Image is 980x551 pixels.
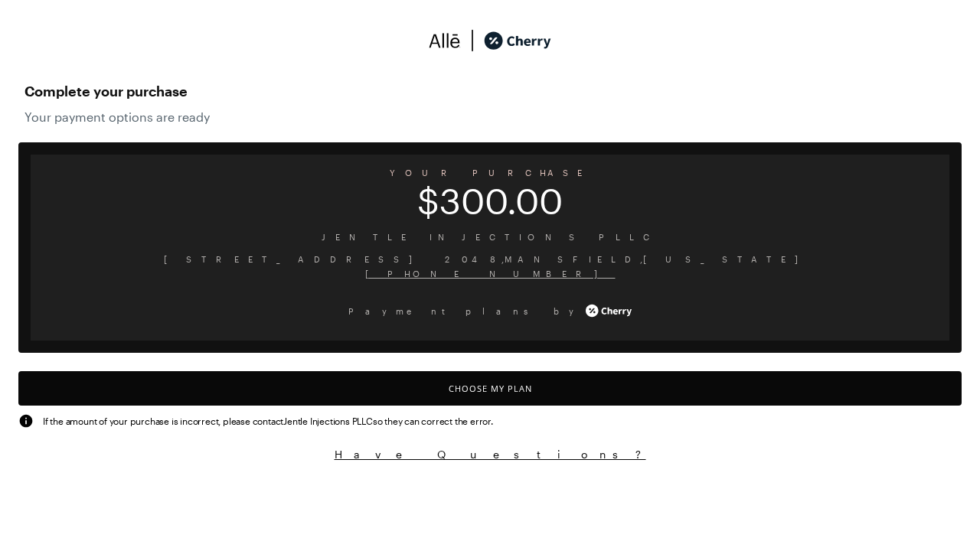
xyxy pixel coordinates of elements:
button: Have Questions? [18,447,962,461]
span: Payment plans by [348,304,583,318]
img: svg%3e [429,29,461,52]
span: $300.00 [31,191,949,211]
img: svg%3e [461,29,484,52]
span: [STREET_ADDRESS] 2048 , MANSFIELD , [US_STATE] [43,252,937,266]
span: Complete your purchase [24,79,955,103]
span: [PHONE_NUMBER] [43,266,937,281]
span: Jentle Injections PLLC [43,230,937,244]
img: svg%3e [18,413,34,429]
img: cherry_black_logo-DrOE_MJI.svg [484,29,551,52]
img: cherry_white_logo-JPerc-yG.svg [586,299,632,322]
span: Your payment options are ready [24,109,955,124]
button: Choose My Plan [18,371,962,406]
span: YOUR PURCHASE [31,162,949,183]
span: If the amount of your purchase is incorrect, please contact Jentle Injections PLLC so they can co... [43,414,493,428]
